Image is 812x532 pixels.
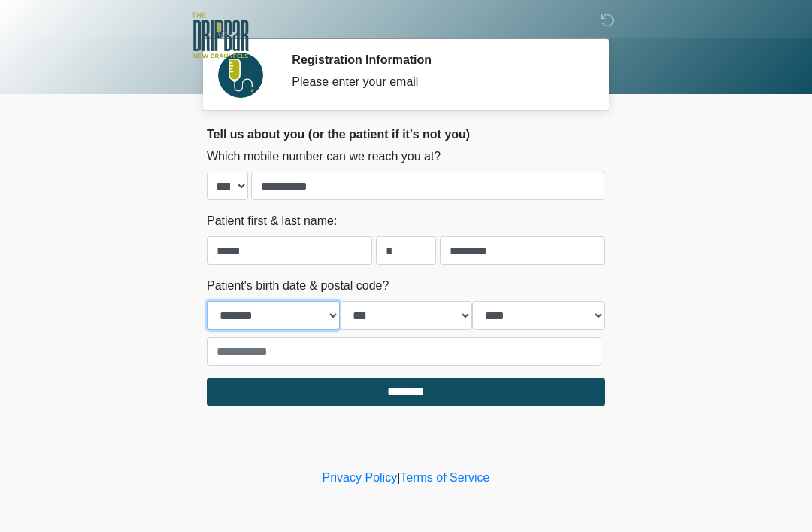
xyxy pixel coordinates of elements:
a: Privacy Policy [323,471,398,484]
label: Patient first & last name: [207,212,337,230]
label: Patient's birth date & postal code? [207,277,389,295]
img: Agent Avatar [218,53,263,98]
h2: Tell us about you (or the patient if it's not you) [207,127,605,141]
label: Which mobile number can we reach you at? [207,147,441,166]
a: | [397,471,400,484]
a: Terms of Service [400,471,489,484]
img: The DRIPBaR - New Braunfels Logo [192,11,249,60]
div: Please enter your email [292,73,583,91]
